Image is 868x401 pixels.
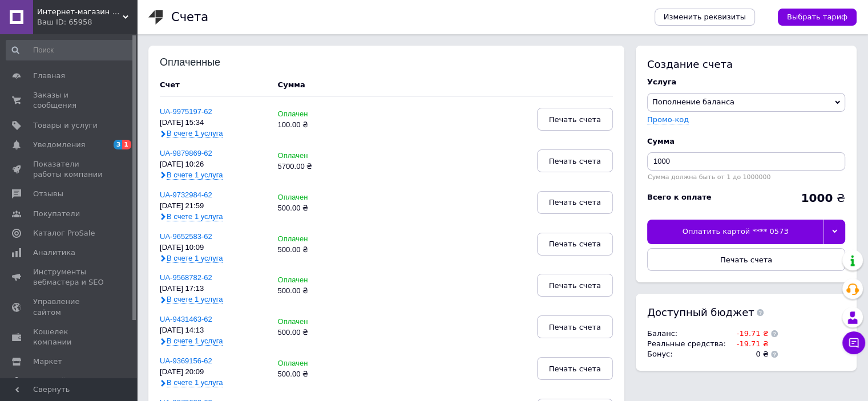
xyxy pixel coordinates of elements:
a: UA-9431463-62 [160,315,212,323]
button: Печать счета [537,108,613,131]
span: В счете 1 услуга [167,337,223,346]
button: Печать счета [537,357,613,380]
span: Выбрать тариф [787,12,847,22]
span: Маркет [33,357,62,367]
span: Изменить реквизиты [664,12,746,22]
div: 500.00 ₴ [278,370,350,379]
span: В счете 1 услуга [167,129,223,138]
td: 0 ₴ [726,349,769,359]
div: 500.00 ₴ [278,329,350,337]
span: 3 [114,140,123,149]
div: 5700.00 ₴ [278,163,350,171]
div: 100.00 ₴ [278,121,350,129]
div: Счет [160,80,267,90]
div: Сумма [278,80,305,90]
button: Печать счета [537,149,613,172]
span: 1 [122,140,131,149]
span: В счете 1 услуга [167,378,223,387]
td: Бонус : [647,349,726,359]
div: Оплачен [278,235,350,244]
div: [DATE] 20:09 [160,368,267,376]
div: Оплачен [278,359,350,368]
span: Пополнение баланса [652,98,734,106]
span: Печать счета [549,115,601,124]
span: В счете 1 услуга [167,295,223,304]
div: Оплатить картой **** 0573 [647,220,823,244]
h1: Счета [171,10,208,24]
div: 500.00 ₴ [278,204,350,213]
a: UA-9568782-62 [160,273,212,282]
span: Заказы и сообщения [33,90,106,111]
label: Промо-код [647,115,689,124]
div: [DATE] 21:59 [160,202,267,210]
span: Каталог ProSale [33,228,95,238]
div: Создание счета [647,57,845,71]
button: Печать счета [537,315,613,338]
div: Сумма [647,136,845,147]
span: Аналитика [33,248,75,258]
div: Всего к оплате [647,192,712,202]
span: В счете 1 услуга [167,212,223,221]
button: Печать счета [537,233,613,256]
span: Отзывы [33,189,63,199]
div: ₴ [801,192,845,204]
span: Печать счета [549,281,601,290]
input: Введите сумму [647,152,845,171]
a: Изменить реквизиты [655,9,755,26]
td: Баланс : [647,329,726,339]
a: Выбрать тариф [778,9,857,26]
div: [DATE] 17:13 [160,285,267,293]
span: Печать счета [549,157,601,165]
span: Главная [33,71,65,81]
a: UA-9732984-62 [160,191,212,199]
span: Печать счета [720,256,772,264]
div: [DATE] 15:34 [160,119,267,127]
a: UA-9652583-62 [160,232,212,241]
a: UA-9975197-62 [160,107,212,116]
div: Оплачен [278,318,350,326]
span: Настройки [33,376,75,386]
td: -19.71 ₴ [726,339,769,349]
span: Интернет-магазин "Все для здоровья и красоты" оригинальная продукция компании "Новая Жизнь" [37,7,123,17]
div: Ваш ID: 65958 [37,17,137,27]
span: В счете 1 услуга [167,171,223,180]
span: Покупатели [33,209,80,219]
span: Товары и услуги [33,120,98,131]
div: [DATE] 10:26 [160,160,267,169]
div: Оплачен [278,152,350,160]
button: Печать счета [647,248,845,271]
a: UA-9879869-62 [160,149,212,157]
div: Оплачен [278,276,350,285]
div: [DATE] 14:13 [160,326,267,335]
span: Доступный бюджет [647,305,754,319]
span: Управление сайтом [33,297,106,317]
span: В счете 1 услуга [167,254,223,263]
div: [DATE] 10:09 [160,244,267,252]
div: 500.00 ₴ [278,287,350,295]
span: Кошелек компании [33,327,106,347]
a: UA-9369156-62 [160,357,212,365]
b: 1000 [801,191,833,205]
div: Услуга [647,77,845,87]
button: Чат с покупателем [842,331,865,354]
span: Печать счета [549,240,601,248]
input: Поиск [6,40,135,60]
span: Показатели работы компании [33,159,106,180]
div: Оплаченные [160,57,235,68]
button: Печать счета [537,274,613,297]
span: Уведомления [33,140,85,150]
span: Печать счета [549,364,601,373]
div: 500.00 ₴ [278,246,350,254]
span: Печать счета [549,198,601,206]
div: Оплачен [278,193,350,202]
span: Инструменты вебмастера и SEO [33,267,106,287]
div: Сумма должна быть от 1 до 1000000 [647,173,845,181]
button: Печать счета [537,191,613,214]
td: -19.71 ₴ [726,329,769,339]
div: Оплачен [278,110,350,119]
span: Печать счета [549,323,601,331]
td: Реальные средства : [647,339,726,349]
